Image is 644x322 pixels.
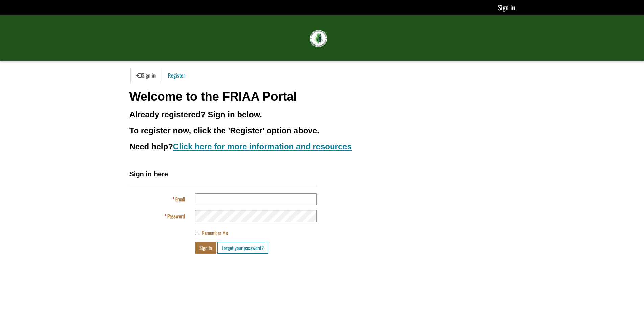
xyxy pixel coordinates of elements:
span: Email [175,195,185,203]
h1: Welcome to the FRIAA Portal [129,90,515,103]
a: Register [163,68,190,83]
span: Sign in here [129,170,168,178]
input: Remember Me [195,231,199,235]
h3: Already registered? Sign in below. [129,110,515,119]
h3: To register now, click the 'Register' option above. [129,126,515,135]
a: Forgot your password? [217,242,268,254]
span: Remember Me [202,229,228,237]
img: FRIAA Submissions Portal [310,30,327,47]
button: Sign in [195,242,216,254]
h3: Need help? [129,142,515,151]
a: Sign in [130,68,161,83]
span: Password [167,212,185,220]
a: Click here for more information and resources [173,142,352,151]
a: Sign in [498,2,515,13]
